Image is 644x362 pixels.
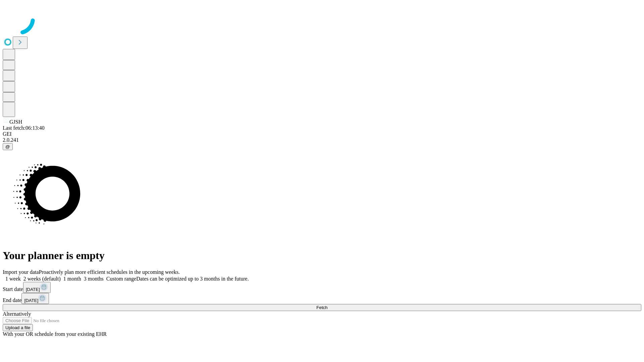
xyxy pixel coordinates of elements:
[3,311,31,317] span: Alternatively
[24,298,38,303] span: [DATE]
[3,137,641,143] div: 2.0.241
[3,249,641,262] h1: Your planner is empty
[39,269,180,275] span: Proactively plan more efficient schedules in the upcoming weeks.
[5,144,10,149] span: @
[3,269,39,275] span: Import your data
[3,125,45,131] span: Last fetch: 06:13:40
[3,143,13,150] button: @
[63,276,81,282] span: 1 month
[3,304,641,311] button: Fetch
[21,293,49,304] button: [DATE]
[5,276,21,282] span: 1 week
[106,276,136,282] span: Custom range
[136,276,249,282] span: Dates can be optimized up to 3 months in the future.
[316,305,327,310] span: Fetch
[3,331,107,337] span: With your OR schedule from your existing EHR
[3,131,641,137] div: GEI
[26,287,40,292] span: [DATE]
[23,276,61,282] span: 2 weeks (default)
[3,282,641,293] div: Start date
[3,324,33,331] button: Upload a file
[23,282,51,293] button: [DATE]
[3,293,641,304] div: End date
[9,119,22,125] span: GJSH
[84,276,104,282] span: 3 months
